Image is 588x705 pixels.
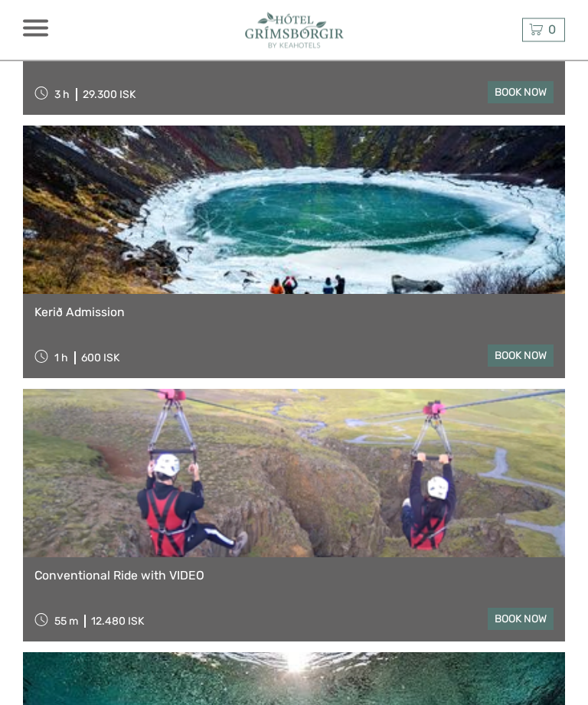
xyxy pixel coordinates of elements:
p: We're away right now. Please check back later! [21,27,173,39]
div: 29.300 ISK [83,89,136,102]
span: 0 [546,22,558,37]
img: 2330-0b36fd34-6396-456d-bf6d-def7e598b057_logo_small.jpg [244,11,345,49]
a: book now [488,82,554,104]
button: Open LiveChat chat widget [176,24,194,42]
a: book now [488,609,554,631]
a: Kerið Admission [34,306,554,321]
div: 600 ISK [81,352,119,365]
span: 1 h [54,352,68,365]
a: book now [488,345,554,367]
div: 12.480 ISK [91,615,144,628]
a: Conventional Ride with VIDEO [34,570,554,584]
span: 3 h [54,89,70,102]
span: 55 m [54,615,78,628]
